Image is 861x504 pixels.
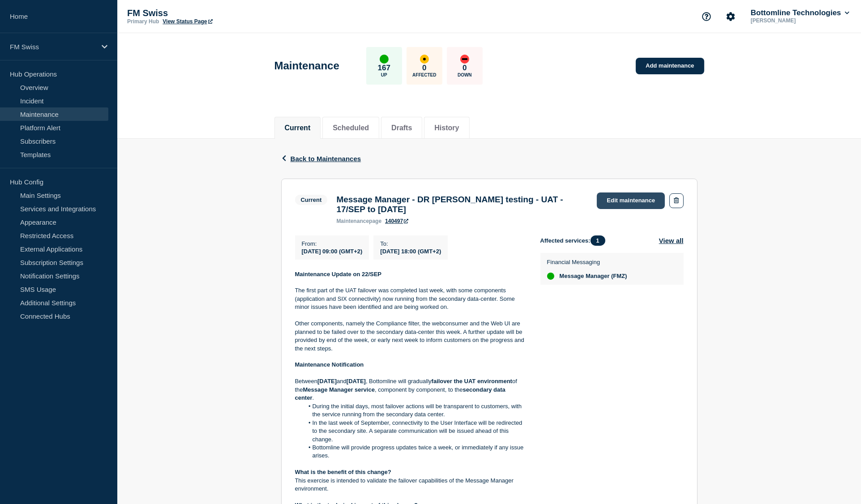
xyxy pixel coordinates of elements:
strong: failover the UAT environment [432,378,512,384]
li: In the last week of September, connectivity to the User Interface will be redirected to the secon... [304,419,526,444]
button: Back to Maintenances [281,155,361,162]
p: The first part of the UAT failover was completed last week, with some components (application and... [295,286,526,311]
p: Other components, namely the Compliance filter, the webconsumer and the Web UI are planned to be ... [295,320,526,353]
h1: Maintenance [274,60,339,72]
a: View Status Page [163,18,212,25]
div: down [460,55,469,64]
p: Affected [412,73,436,77]
p: To : [380,240,441,247]
strong: What is the benefit of this change? [295,469,391,475]
p: This exercise is intended to validate the failover capabilities of the Message Manager environment. [295,477,526,493]
p: From : [302,240,363,247]
p: page [336,218,381,224]
p: Up [381,73,387,77]
button: Current [285,124,311,132]
p: Financial Messaging [547,259,627,265]
button: Scheduled [333,124,369,132]
a: Add maintenance [636,58,704,74]
span: Back to Maintenances [291,155,361,162]
button: Drafts [391,124,412,132]
p: 0 [422,64,426,73]
p: FM Swiss [127,8,306,18]
p: 0 [463,64,467,73]
h3: Message Manager - DR [PERSON_NAME] testing - UAT - 17/SEP to [DATE] [336,195,588,214]
span: [DATE] 09:00 (GMT+2) [302,248,363,255]
button: Account settings [721,7,740,26]
span: maintenance [336,218,369,224]
div: affected [420,55,429,64]
li: During the initial days, most failover actions will be transparent to customers, with the service... [304,402,526,419]
strong: Message Manager service [303,386,375,393]
button: Support [697,7,716,26]
strong: Maintenance Update on 22/SEP [295,271,382,278]
span: [DATE] 18:00 (GMT+2) [380,248,441,255]
p: 167 [378,64,390,73]
span: Message Manager (FMZ) [560,273,627,280]
span: Current [295,195,328,205]
a: 140497 [385,218,408,224]
div: up [380,55,389,64]
button: History [434,124,459,132]
p: [PERSON_NAME] [749,17,842,24]
p: Down [458,73,472,77]
a: Edit maintenance [597,192,665,209]
div: up [547,273,554,280]
p: Between and , Bottomline will gradually of the , component by component, to the . [295,377,526,402]
span: 1 [591,235,605,246]
li: Bottomline will provide progress updates twice a week, or immediately if any issue arises. [304,444,526,460]
strong: Maintenance Notification [295,361,364,368]
span: Affected services: [540,235,610,246]
strong: [DATE] [317,378,337,384]
button: Bottomline Technologies [749,9,851,17]
button: View all [659,235,684,246]
p: Primary Hub [127,18,159,25]
p: FM Swiss [10,43,96,51]
strong: [DATE] [347,378,366,384]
